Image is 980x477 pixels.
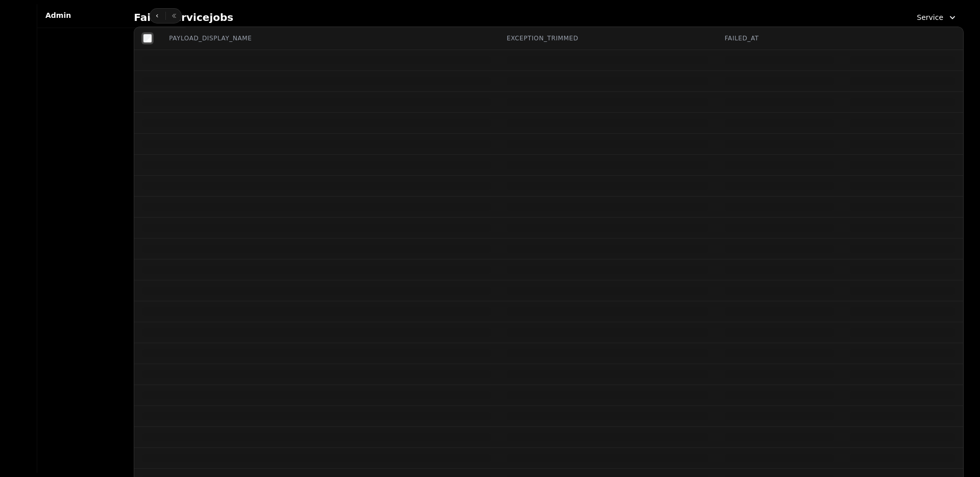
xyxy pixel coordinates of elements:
div: exception_trimmed [507,34,708,42]
span: Service [917,12,943,22]
div: failed_at [725,34,834,42]
h2: Admin [45,10,71,20]
button: Service [911,8,964,27]
p: payload_display_name [169,34,252,42]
